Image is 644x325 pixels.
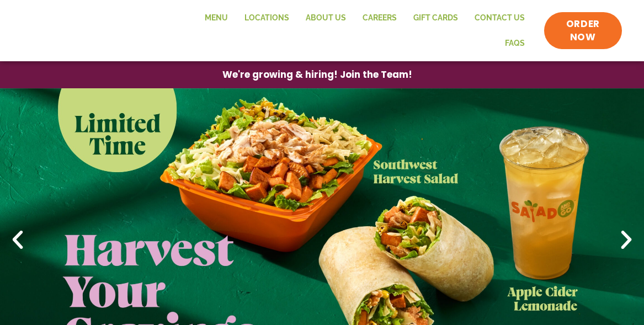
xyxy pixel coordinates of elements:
[206,62,429,88] a: We're growing & hiring! Join the Team!
[222,70,412,79] span: We're growing & hiring! Join the Team!
[187,6,533,56] nav: Menu
[497,31,533,56] a: FAQs
[466,6,533,31] a: Contact Us
[196,6,236,31] a: Menu
[22,9,175,53] img: new-SAG-logo-768×292
[405,6,466,31] a: GIFT CARDS
[236,6,297,31] a: Locations
[297,6,354,31] a: About Us
[555,18,611,44] span: ORDER NOW
[544,12,622,50] a: ORDER NOW
[354,6,405,31] a: Careers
